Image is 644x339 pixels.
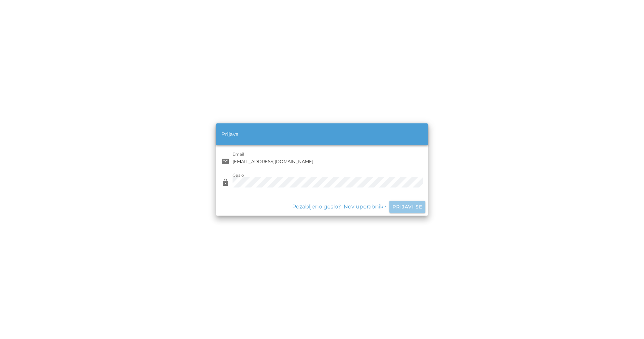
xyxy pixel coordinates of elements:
[221,178,229,186] i: lock
[221,131,239,138] div: Prijava
[392,204,423,210] span: Prijavi se
[389,201,425,213] button: Prijavi se
[233,173,244,178] label: Geslo
[292,203,344,211] a: Pozabljeno geslo?
[547,266,644,339] iframe: Chat Widget
[221,157,229,165] i: email
[547,266,644,339] div: Pripomoček za klepet
[233,152,244,157] label: Email
[344,203,389,211] a: Nov uporabnik?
